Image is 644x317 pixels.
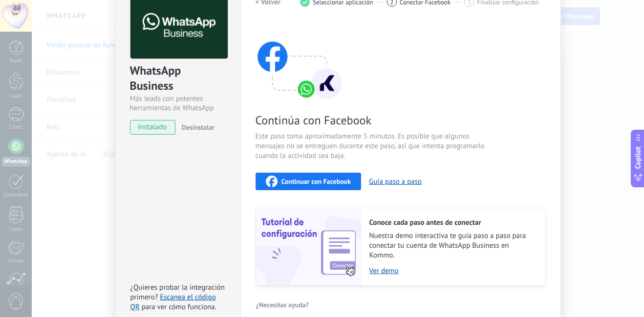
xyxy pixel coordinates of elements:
[182,123,215,132] span: Desinstalar
[633,147,643,169] span: Copilot
[142,302,216,312] span: para ver cómo funciona.
[256,301,309,308] span: ¿Necesitas ayuda?
[178,120,215,135] button: Desinstalar
[369,231,536,260] span: Nuestra demo interactiva te guía paso a paso para conectar tu cuenta de WhatsApp Business en Kommo.
[130,94,226,113] div: Más leads con potentes herramientas de WhatsApp
[256,173,362,190] button: Continuar con Facebook
[369,177,422,186] button: Guía paso a paso
[130,120,175,135] span: instalado
[130,293,216,312] a: Escanea el código QR
[369,266,536,276] a: Ver demo
[369,218,536,227] h2: Conoce cada paso antes de conectar
[256,297,310,312] button: ¿Necesitas ayuda?
[256,132,488,161] span: Este paso toma aproximadamente 5 minutos. Es posible que algunos mensajes no se entreguen durante...
[281,178,351,185] span: Continuar con Facebook
[256,113,488,128] span: Continúa con Facebook
[130,283,225,302] span: ¿Quieres probar la integración primero?
[256,22,343,100] img: connect with facebook
[130,63,226,94] div: WhatsApp Business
